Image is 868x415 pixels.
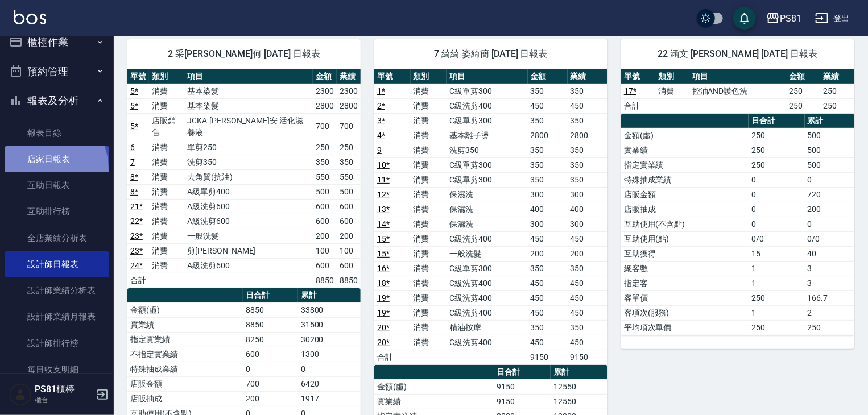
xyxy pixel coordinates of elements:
td: C級單剪300 [447,172,527,187]
td: C級單剪300 [447,84,527,98]
td: 消費 [411,217,447,231]
th: 累計 [298,288,361,303]
td: 600 [313,258,337,273]
a: 互助日報表 [5,172,109,198]
td: 250 [786,84,820,98]
td: 保濕洗 [447,217,527,231]
td: 350 [568,320,607,335]
td: 0 [749,187,805,202]
td: 消費 [149,258,184,273]
td: 店販金額 [621,187,749,202]
td: 15 [749,246,805,261]
td: C級單剪300 [447,261,527,276]
td: 300 [568,187,607,202]
td: 洗剪350 [184,155,313,169]
span: 2 采[PERSON_NAME]何 [DATE] 日報表 [141,48,347,60]
td: 基本離子燙 [447,128,527,143]
td: C級單剪300 [447,113,527,128]
td: 去角質(抗油) [184,169,313,184]
td: 700 [243,376,297,391]
td: 總客數 [621,261,749,276]
td: 合計 [127,273,149,288]
td: 消費 [411,113,447,128]
th: 累計 [805,114,854,128]
th: 類別 [411,69,447,84]
td: 互助獲得 [621,246,749,261]
button: 報表及分析 [5,86,109,115]
td: 0 [805,217,854,231]
td: 250 [805,320,854,335]
td: C級洗剪400 [447,231,527,246]
td: 消費 [149,184,184,199]
td: 消費 [411,276,447,290]
td: 450 [568,98,607,113]
td: 9150 [494,394,551,409]
td: 實業績 [127,317,243,332]
th: 業績 [337,69,361,84]
td: 600 [337,199,361,214]
th: 項目 [184,69,313,84]
td: 消費 [149,98,184,113]
td: A級洗剪600 [184,199,313,214]
th: 累計 [551,365,607,380]
td: 合計 [621,98,655,113]
td: 6420 [298,376,361,391]
td: 250 [337,140,361,155]
td: A級洗剪600 [184,258,313,273]
td: 9150 [494,379,551,394]
td: 12550 [551,379,607,394]
td: 店販抽成 [621,202,749,217]
td: 2800 [313,98,337,113]
td: 消費 [149,243,184,258]
th: 類別 [149,69,184,84]
td: 166.7 [805,290,854,305]
td: C級洗剪400 [447,335,527,350]
td: 消費 [411,290,447,305]
td: 8850 [337,273,361,288]
td: 一般洗髮 [184,229,313,243]
td: 350 [568,261,607,276]
th: 日合計 [243,288,297,303]
a: 9 [377,146,382,155]
td: 500 [313,184,337,199]
td: 200 [568,246,607,261]
td: 9150 [568,350,607,364]
a: 6 [130,143,135,152]
h5: PS81櫃檯 [35,384,93,395]
td: 消費 [411,335,447,350]
td: 450 [568,276,607,290]
span: 7 綺綺 姿綺簡 [DATE] 日報表 [388,48,594,60]
th: 類別 [655,69,689,84]
td: 30200 [298,332,361,347]
a: 設計師排行榜 [5,330,109,356]
td: 350 [528,320,568,335]
td: 客單價 [621,290,749,305]
button: 櫃檯作業 [5,27,109,57]
td: 450 [528,98,568,113]
td: JCKA-[PERSON_NAME]安 活化滋養液 [184,113,313,140]
td: 250 [820,84,854,98]
td: 消費 [411,320,447,335]
td: 550 [337,169,361,184]
button: 登出 [811,8,854,29]
td: 指定實業績 [621,157,749,172]
td: 0 [298,362,361,376]
td: 250 [786,98,820,113]
td: 消費 [655,84,689,98]
td: 互助使用(不含點) [621,217,749,231]
td: 消費 [411,231,447,246]
td: 店販抽成 [127,391,243,406]
td: 200 [805,202,854,217]
td: 9150 [528,350,568,364]
td: 350 [568,172,607,187]
td: 3 [805,276,854,290]
a: 7 [130,157,135,167]
th: 業績 [568,69,607,84]
th: 單號 [374,69,411,84]
th: 單號 [127,69,149,84]
td: 500 [805,143,854,157]
td: 350 [528,84,568,98]
td: 250 [749,143,805,157]
td: 450 [568,305,607,320]
a: 互助排行榜 [5,198,109,225]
